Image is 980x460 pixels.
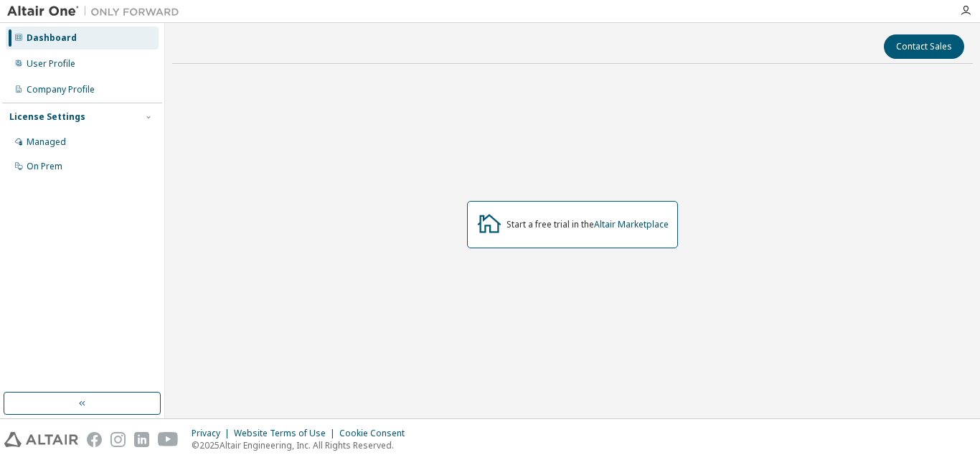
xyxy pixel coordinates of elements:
[27,32,77,44] div: Dashboard
[234,428,339,439] div: Website Terms of Use
[27,58,75,70] div: User Profile
[192,439,413,451] p: © 2025 Altair Engineering, Inc. All Rights Reserved.
[4,432,78,447] img: altair_logo.svg
[507,219,669,230] div: Start a free trial in the
[339,428,413,439] div: Cookie Consent
[158,432,179,447] img: youtube.svg
[27,84,95,95] div: Company Profile
[7,4,187,19] img: Altair One
[9,111,85,123] div: License Settings
[110,432,126,447] img: instagram.svg
[27,136,66,148] div: Managed
[27,161,62,172] div: On Prem
[87,432,102,447] img: facebook.svg
[594,218,669,230] a: Altair Marketplace
[884,34,964,59] button: Contact Sales
[134,432,149,447] img: linkedin.svg
[192,428,234,439] div: Privacy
